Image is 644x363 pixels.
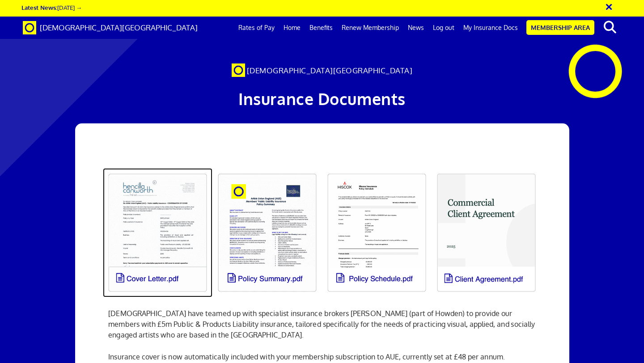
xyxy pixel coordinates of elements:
[305,17,337,39] a: Benefits
[526,20,594,35] a: Membership Area
[234,17,279,39] a: Rates of Pay
[108,297,535,340] p: [DEMOGRAPHIC_DATA] have teamed up with specialist insurance brokers [PERSON_NAME] (part of Howden...
[428,17,459,39] a: Log out
[279,17,305,39] a: Home
[108,351,535,362] p: Insurance cover is now automatically included with your membership subscription to AUE, currently...
[21,4,82,11] a: Latest News:[DATE] →
[16,17,204,39] a: Brand [DEMOGRAPHIC_DATA][GEOGRAPHIC_DATA]
[596,18,623,37] button: search
[40,23,198,32] span: [DEMOGRAPHIC_DATA][GEOGRAPHIC_DATA]
[238,89,406,109] span: Insurance Documents
[403,17,428,39] a: News
[459,17,522,39] a: My Insurance Docs
[247,66,413,75] span: [DEMOGRAPHIC_DATA][GEOGRAPHIC_DATA]
[337,17,403,39] a: Renew Membership
[21,4,57,11] strong: Latest News:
